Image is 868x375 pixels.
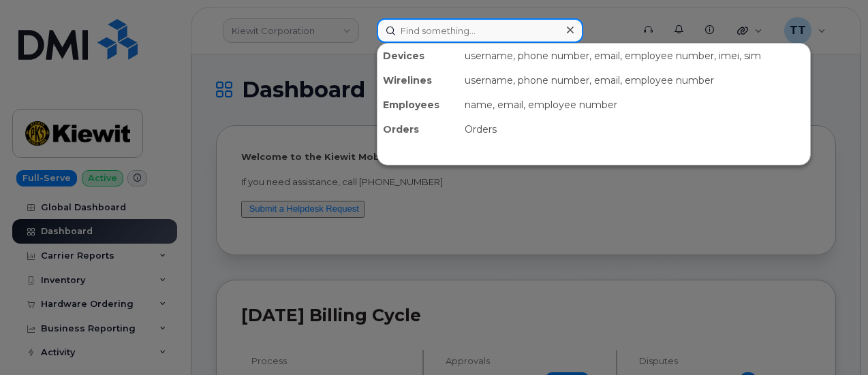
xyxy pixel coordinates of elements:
[377,93,459,117] div: Employees
[377,68,459,93] div: Wirelines
[459,93,810,117] div: name, email, employee number
[459,68,810,93] div: username, phone number, email, employee number
[377,117,459,142] div: Orders
[809,316,858,365] iframe: Messenger Launcher
[459,117,810,142] div: Orders
[459,44,810,68] div: username, phone number, email, employee number, imei, sim
[377,44,459,68] div: Devices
